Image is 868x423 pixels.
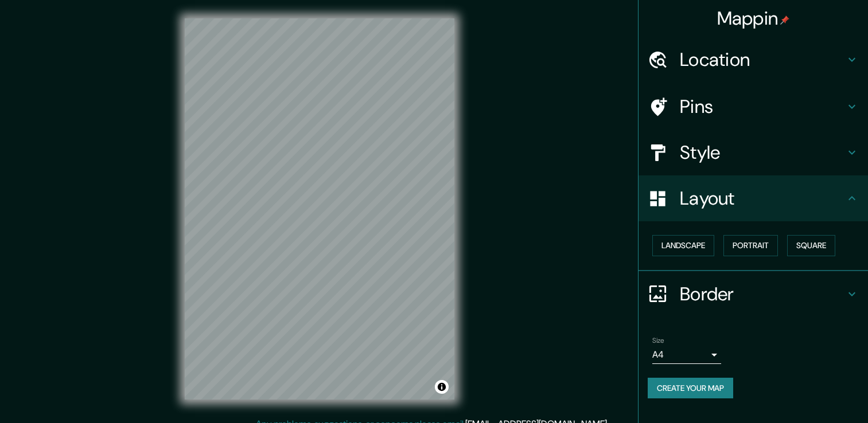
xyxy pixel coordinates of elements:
iframe: Help widget launcher [766,378,855,410]
button: Toggle attribution [435,380,449,394]
button: Create your map [648,378,733,399]
div: Location [639,37,868,83]
div: A4 [652,346,721,364]
button: Square [787,235,835,256]
h4: Style [680,141,845,164]
h4: Border [680,283,845,305]
img: pin-icon.png [780,15,789,25]
div: Layout [639,175,868,221]
h4: Mappin [717,7,790,30]
div: Pins [639,84,868,130]
button: Portrait [723,235,778,256]
h4: Layout [680,187,845,210]
h4: Pins [680,95,845,118]
canvas: Map [185,18,454,399]
label: Size [652,335,664,345]
h4: Location [680,48,845,71]
div: Style [639,130,868,175]
div: Border [639,271,868,317]
button: Landscape [652,235,714,256]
